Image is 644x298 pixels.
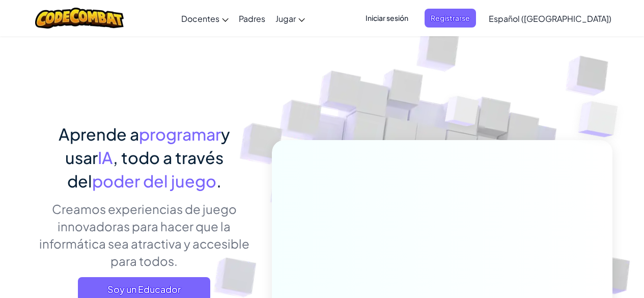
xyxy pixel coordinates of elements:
[181,13,219,24] span: Docentes
[139,124,221,144] span: programar
[92,171,216,191] span: poder del juego
[275,13,296,24] span: Jugar
[176,5,234,32] a: Docentes
[426,76,499,152] img: Overlap cubes
[216,171,221,191] span: .
[32,200,257,269] p: Creamos experiencias de juego innovadoras para hacer que la informática sea atractiva y accesible...
[484,5,617,32] a: Español ([GEOGRAPHIC_DATA])
[67,147,223,191] span: , todo a través del
[234,5,270,32] a: Padres
[270,5,310,32] a: Jugar
[425,9,476,28] button: Registrarse
[59,124,139,144] span: Aprende a
[489,13,611,24] span: Español ([GEOGRAPHIC_DATA])
[359,9,414,28] button: Iniciar sesión
[98,147,113,168] span: IA
[35,8,124,29] img: CodeCombat logo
